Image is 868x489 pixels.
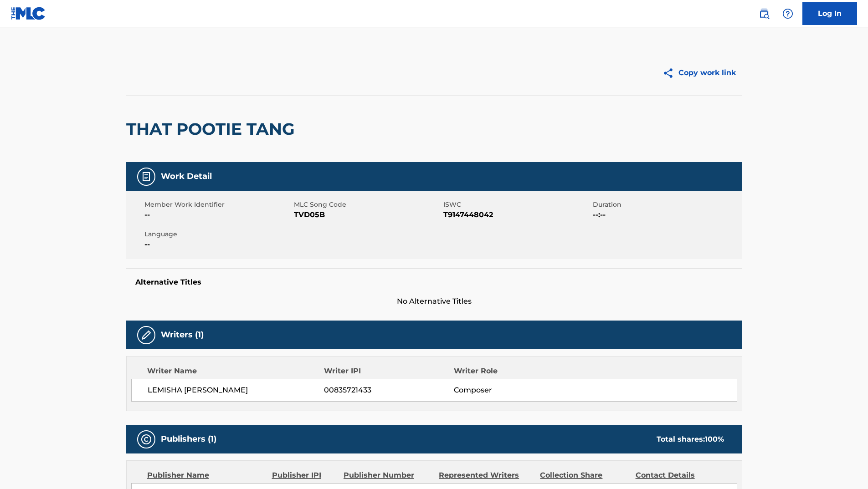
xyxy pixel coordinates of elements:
[540,470,628,481] div: Collection Share
[656,61,742,84] button: Copy work link
[759,8,770,19] img: search
[135,278,733,287] h5: Alternative Titles
[161,434,216,444] h5: Publishers (1)
[636,470,724,481] div: Contact Details
[324,366,454,377] div: Writer IPI
[779,5,797,23] div: Help
[324,385,453,396] span: 00835721433
[705,435,724,443] span: 100 %
[272,470,337,481] div: Publisher IPI
[439,470,533,481] div: Represented Writers
[144,209,292,220] span: --
[161,330,204,340] h5: Writers (1)
[443,200,591,209] span: ISWC
[144,229,292,239] span: Language
[126,119,299,139] h2: THAT POOTIE TANG
[147,366,324,377] div: Writer Name
[454,385,572,396] span: Composer
[443,209,591,220] span: T9147448042
[657,434,724,445] div: Total shares:
[294,209,441,220] span: TVD05B
[755,5,773,23] a: Public Search
[11,7,46,20] img: MLC Logo
[593,209,740,220] span: --:--
[141,171,152,182] img: Work Detail
[144,239,292,250] span: --
[663,67,678,79] img: Copy work link
[802,2,857,25] a: Log In
[294,200,441,209] span: MLC Song Code
[161,171,212,182] h5: Work Detail
[141,434,152,445] img: Publishers
[126,296,742,307] span: No Alternative Titles
[454,366,572,377] div: Writer Role
[144,200,292,209] span: Member Work Identifier
[344,470,432,481] div: Publisher Number
[141,330,152,341] img: Writers
[593,200,740,209] span: Duration
[148,385,324,396] span: LEMISHA [PERSON_NAME]
[782,8,793,19] img: help
[147,470,265,481] div: Publisher Name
